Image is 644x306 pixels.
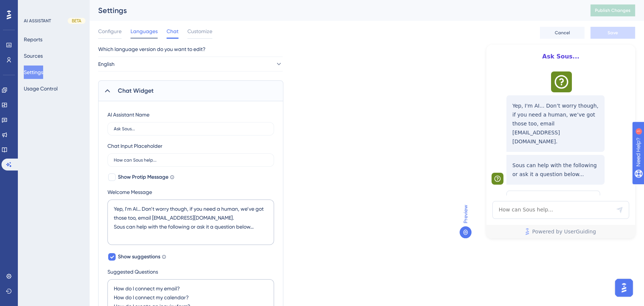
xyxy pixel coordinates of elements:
[118,252,160,261] span: Show suggestions
[167,27,178,36] span: Chat
[98,27,122,36] span: Configure
[24,66,43,79] button: Settings
[107,267,274,276] label: Suggested Questions
[590,27,635,39] button: Save
[114,126,268,131] input: AI Assistant
[512,161,599,179] p: Sous can help with the following or ask it a question below...
[98,45,206,54] span: Which language version do you want to edit?
[24,49,43,63] button: Sources
[68,18,86,24] div: BETA
[118,173,168,182] span: Show Protip Message
[98,57,283,71] button: English
[540,27,585,39] button: Cancel
[461,205,470,223] span: Preview
[98,60,115,68] span: English
[595,7,631,13] span: Publish Changes
[504,52,617,61] span: Ask Sous...
[52,4,54,10] div: 1
[107,200,274,245] textarea: Yep, I'm AI... Don’t worry though, if you need a human, we’ve got those too, email [EMAIL_ADDRESS...
[590,4,635,16] button: Publish Changes
[24,18,51,24] div: AI ASSISTANT
[107,141,162,150] div: Chat Input Placeholder
[107,110,149,119] div: AI Assistant Name
[98,5,572,16] div: Settings
[107,188,274,197] label: Welcome Message
[24,33,42,46] button: Reports
[114,157,268,163] input: Type your message...
[613,277,635,299] iframe: UserGuiding AI Assistant Launcher
[608,30,618,36] span: Save
[512,101,599,146] p: Yep, I'm AI... Don’t worry though, if you need a human, we’ve got those too, email [EMAIL_ADDRESS...
[17,2,46,11] span: Need Help?
[118,86,154,95] span: Chat Widget
[492,201,629,219] textarea: AI Assistant Text Input
[131,27,158,36] span: Languages
[187,27,212,36] span: Customize
[532,227,596,236] span: Powered by UserGuiding
[24,82,58,95] button: Usage Control
[555,30,570,36] span: Cancel
[616,206,623,214] div: Send Message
